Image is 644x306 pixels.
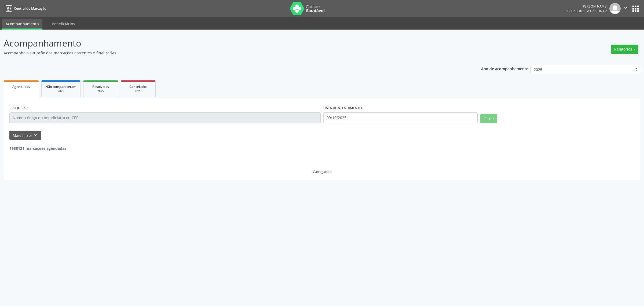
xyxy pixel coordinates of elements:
[125,89,152,93] div: 2025
[323,104,362,112] label: DATA DE ATENDIMENTO
[87,89,114,93] div: 2025
[48,19,79,29] a: Beneficiários
[14,6,46,11] span: Central de Marcação
[2,19,42,30] a: Acompanhamento
[621,3,631,14] button: 
[609,3,621,14] img: img
[565,4,608,9] div: [PERSON_NAME]
[129,84,147,89] span: Cancelados
[565,9,608,13] span: Recepcionista da clínica
[9,112,321,123] input: Nome, código do beneficiário ou CPF
[623,5,629,11] i: 
[92,84,109,89] span: Resolvidos
[4,37,449,50] p: Acompanhamento
[631,4,640,13] button: apps
[480,114,497,123] button: Filtrar
[12,84,30,89] span: Agendados
[4,50,449,56] p: Acompanhe a situação das marcações correntes e finalizadas
[45,84,76,89] span: Não compareceram
[611,45,638,54] button: Relatórios
[9,146,66,151] strong: 1938121 marcações agendadas
[9,104,28,112] label: PESQUISAR
[32,132,38,138] i: keyboard_arrow_down
[323,112,478,123] input: Selecione um intervalo
[4,4,46,13] a: Central de Marcação
[313,169,331,174] div: Carregando
[481,65,529,72] p: Ano de acompanhamento
[45,89,76,93] div: 2025
[9,131,41,140] button: Mais filtroskeyboard_arrow_down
